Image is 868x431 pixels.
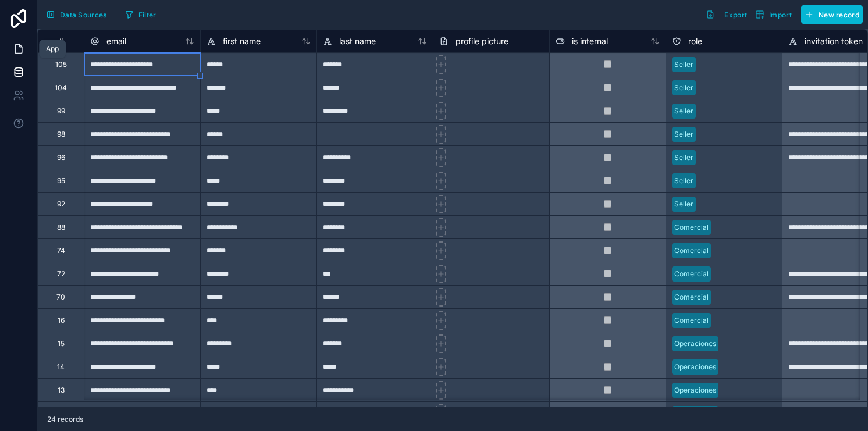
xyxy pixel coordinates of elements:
button: Data Sources [42,5,111,24]
div: # [47,37,75,45]
div: Seller [674,176,693,186]
a: New record [796,5,863,24]
span: Data Sources [60,10,107,19]
button: Import [751,5,796,24]
div: Seller [674,106,693,116]
button: New record [801,5,863,24]
div: Operaciones [674,362,716,372]
span: profile picture [456,35,508,47]
span: Import [769,10,792,19]
div: Comercial [674,222,709,233]
span: invitation token [805,35,863,47]
span: last name [339,35,376,47]
div: App [46,44,59,54]
span: 24 records [47,415,83,424]
div: 105 [55,60,67,69]
div: 70 [56,293,65,302]
span: role [688,35,702,47]
span: New record [819,10,859,19]
div: Comercial [674,315,709,326]
div: 95 [57,176,65,186]
span: first name [223,35,261,47]
div: 14 [57,362,65,372]
div: 96 [57,153,65,162]
div: Seller [674,129,693,140]
div: Operaciones [674,385,716,396]
span: email [106,35,126,47]
div: 88 [57,223,65,232]
div: Comercial [674,292,709,302]
div: 72 [57,269,65,279]
div: Seller [674,152,693,163]
div: 15 [58,339,65,348]
div: 13 [58,386,65,395]
div: Comercial [674,269,709,279]
div: Seller [674,59,693,70]
div: Seller [674,83,693,93]
span: Export [724,10,747,19]
div: 99 [57,106,65,116]
div: Comercial [674,245,709,256]
button: Export [702,5,751,24]
div: 92 [57,200,65,209]
button: Filter [120,6,161,23]
div: Seller [674,199,693,209]
div: Operaciones [674,339,716,349]
span: Filter [138,10,156,19]
span: is internal [572,35,608,47]
div: 16 [58,316,65,325]
div: 74 [57,246,65,255]
div: 104 [55,83,67,92]
div: 98 [57,130,65,139]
